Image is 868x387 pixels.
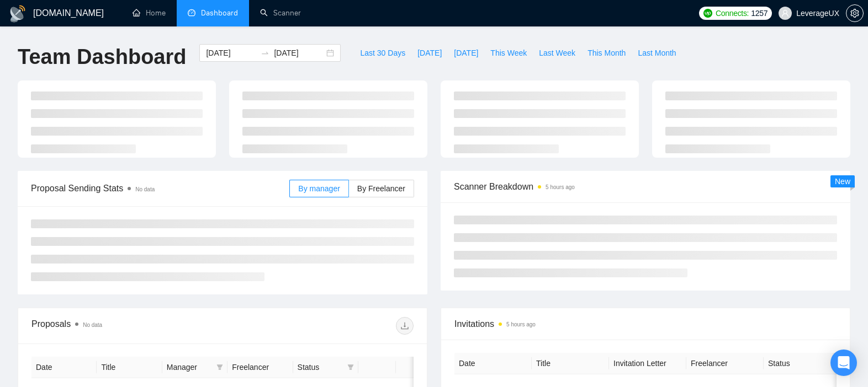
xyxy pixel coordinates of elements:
[135,186,155,192] span: No data
[454,180,837,193] span: Scanner Breakdown
[454,47,478,59] span: [DATE]
[846,4,864,22] button: setting
[454,353,532,374] th: Date
[227,357,293,378] th: Freelancer
[546,184,575,190] time: 5 hours ago
[162,357,227,378] th: Manager
[261,49,269,57] span: swap-right
[274,47,324,59] input: End date
[298,361,343,373] span: Status
[781,9,789,17] span: user
[448,44,484,62] button: [DATE]
[632,44,682,62] button: Last Month
[533,44,581,62] button: Last Week
[716,7,749,19] span: Connects:
[490,47,527,59] span: This Week
[506,321,536,327] time: 5 hours ago
[188,9,195,17] span: dashboard
[298,184,340,193] span: By manager
[167,361,212,373] span: Manager
[214,359,225,375] span: filter
[97,357,162,378] th: Title
[360,47,405,59] span: Last 30 Days
[751,7,768,19] span: 1257
[347,364,354,370] span: filter
[835,177,850,186] span: New
[216,364,223,370] span: filter
[830,350,857,376] div: Open Intercom Messenger
[539,47,575,59] span: Last Week
[484,44,533,62] button: This Week
[83,322,102,328] span: No data
[638,47,676,59] span: Last Month
[345,359,356,375] span: filter
[31,357,97,378] th: Date
[411,44,448,62] button: [DATE]
[846,9,864,18] a: setting
[686,353,764,374] th: Freelancer
[133,8,166,18] a: homeHome
[354,44,411,62] button: Last 30 Days
[31,181,289,195] span: Proposal Sending Stats
[260,8,301,18] a: searchScanner
[9,5,27,23] img: logo
[417,47,442,59] span: [DATE]
[846,9,863,18] span: setting
[703,9,712,18] img: upwork-logo.png
[454,317,837,331] span: Invitations
[206,47,256,59] input: Start date
[581,44,632,62] button: This Month
[18,44,186,70] h1: Team Dashboard
[357,184,405,193] span: By Freelancer
[201,8,238,18] span: Dashboard
[588,47,626,59] span: This Month
[532,353,609,374] th: Title
[764,353,841,374] th: Status
[261,49,269,57] span: to
[31,317,223,335] div: Proposals
[609,353,686,374] th: Invitation Letter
